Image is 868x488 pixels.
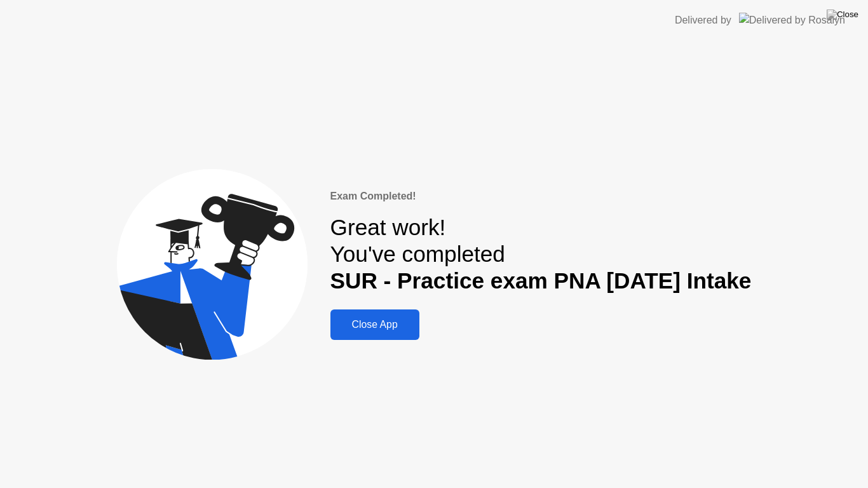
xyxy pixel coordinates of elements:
[675,13,731,28] div: Delivered by
[330,189,752,204] div: Exam Completed!
[827,10,858,20] img: Close
[334,319,416,330] div: Close App
[330,309,419,340] button: Close App
[739,13,845,27] img: Delivered by Rosalyn
[330,268,752,293] b: SUR - Practice exam PNA [DATE] Intake
[330,214,752,295] div: Great work! You've completed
